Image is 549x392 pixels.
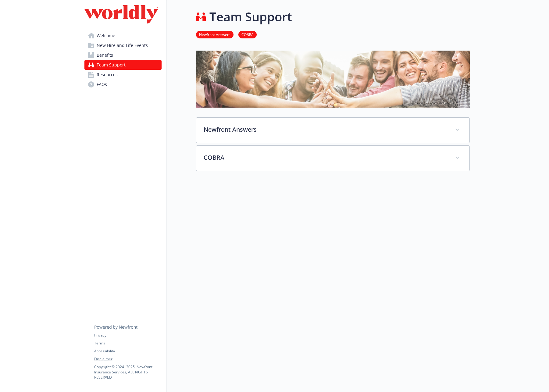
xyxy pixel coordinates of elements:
span: New Hire and Life Events [97,41,148,50]
span: Welcome [97,31,115,41]
p: COBRA [204,153,447,162]
p: Copyright © 2024 - 2025 , Newfront Insurance Services, ALL RIGHTS RESERVED [94,364,161,380]
span: FAQs [97,80,107,89]
p: Newfront Answers [204,125,447,134]
a: FAQs [84,80,162,89]
div: COBRA [196,146,469,171]
a: Disclaimer [94,356,161,362]
a: COBRA [238,31,257,37]
img: team support page banner [196,51,470,108]
span: Team Support [97,60,126,70]
a: Newfront Answers [196,31,234,37]
a: Team Support [84,60,162,70]
a: Privacy [94,333,161,338]
a: Benefits [84,50,162,60]
span: Benefits [97,50,113,60]
a: Terms [94,340,161,346]
h1: Team Support [209,8,292,26]
span: Resources [97,70,118,80]
a: Resources [84,70,162,80]
div: Newfront Answers [196,118,469,143]
a: Accessibility [94,348,161,354]
a: Welcome [84,31,162,41]
a: New Hire and Life Events [84,41,162,50]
